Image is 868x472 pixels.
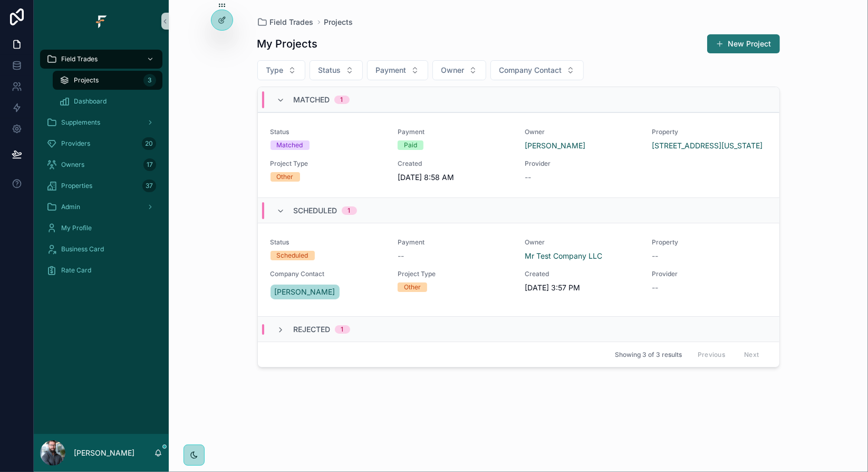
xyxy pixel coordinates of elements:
[53,71,162,90] a: Projects3
[143,74,156,87] div: 3
[93,13,110,30] img: App logo
[404,282,421,292] div: Other
[271,159,385,168] span: Project Type
[271,128,385,136] span: Status
[324,17,353,27] a: Projects
[319,65,341,75] span: Status
[652,282,658,293] span: --
[61,161,84,169] span: Owners
[398,159,512,168] span: Created
[61,118,100,127] span: Supplements
[266,65,284,75] span: Type
[271,238,385,247] span: Status
[398,270,512,278] span: Project Type
[143,158,156,171] div: 17
[40,50,162,69] a: Field Trades
[652,128,766,136] span: Property
[257,17,314,27] a: Field Trades
[142,137,156,150] div: 20
[525,140,585,151] a: [PERSON_NAME]
[34,42,169,294] div: scrollable content
[615,351,682,359] span: Showing 3 of 3 results
[142,180,156,192] div: 37
[432,60,486,80] button: Select Button
[275,287,335,297] span: [PERSON_NAME]
[707,34,780,53] button: New Project
[61,182,92,190] span: Properties
[53,92,162,111] a: Dashboard
[525,238,639,247] span: Owner
[341,96,343,104] div: 1
[40,197,162,216] a: Admin
[40,261,162,280] a: Rate Card
[61,266,91,275] span: Rate Card
[367,60,428,80] button: Select Button
[40,134,162,153] a: Providers20
[499,65,562,75] span: Company Contact
[294,205,337,216] span: Scheduled
[74,76,99,84] span: Projects
[61,245,104,253] span: Business Card
[277,251,308,260] div: Scheduled
[271,285,340,299] a: [PERSON_NAME]
[258,223,779,316] a: StatusScheduledPayment--OwnerMr Test Company LLCProperty--Company Contact[PERSON_NAME]Project Typ...
[376,65,407,75] span: Payment
[398,172,512,183] span: [DATE] 8:58 AM
[61,203,80,211] span: Admin
[74,448,134,458] p: [PERSON_NAME]
[341,325,344,334] div: 1
[310,60,363,80] button: Select Button
[270,17,314,27] span: Field Trades
[257,60,305,80] button: Select Button
[348,206,351,215] div: 1
[652,140,763,151] a: [STREET_ADDRESS][US_STATE]
[525,270,639,278] span: Created
[74,97,107,106] span: Dashboard
[40,219,162,238] a: My Profile
[525,251,602,261] a: Mr Test Company LLC
[257,36,318,51] h1: My Projects
[40,176,162,195] a: Properties37
[398,128,512,136] span: Payment
[294,324,331,335] span: Rejected
[441,65,465,75] span: Owner
[271,270,385,278] span: Company Contact
[40,240,162,259] a: Business Card
[525,159,639,168] span: Provider
[40,155,162,174] a: Owners17
[40,113,162,132] a: Supplements
[398,251,404,261] span: --
[404,140,417,150] div: Paid
[525,172,531,183] span: --
[277,172,294,182] div: Other
[294,95,330,105] span: Matched
[61,139,90,148] span: Providers
[277,140,303,150] div: Matched
[652,251,658,261] span: --
[61,55,98,63] span: Field Trades
[525,282,639,293] span: [DATE] 3:57 PM
[398,238,512,247] span: Payment
[525,128,639,136] span: Owner
[652,270,766,278] span: Provider
[652,238,766,247] span: Property
[490,60,584,80] button: Select Button
[61,224,92,232] span: My Profile
[258,112,779,197] a: StatusMatchedPaymentPaidOwner[PERSON_NAME]Property[STREET_ADDRESS][US_STATE]Project TypeOtherCrea...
